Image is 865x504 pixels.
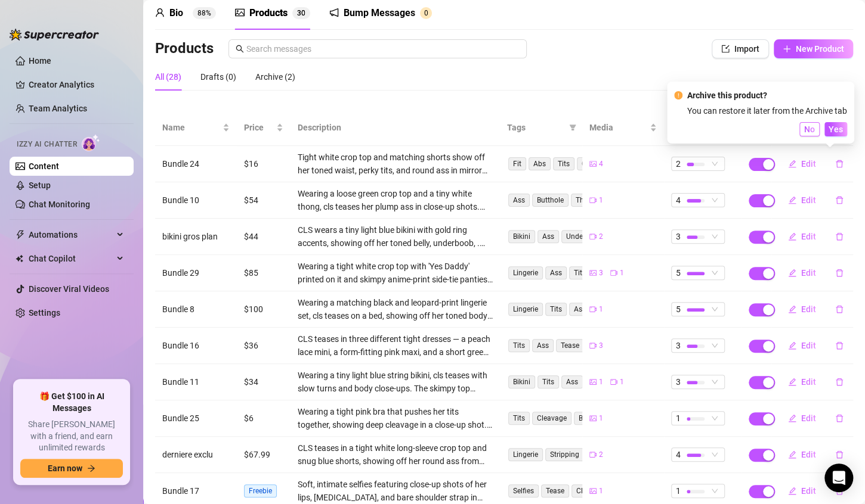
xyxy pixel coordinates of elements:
[778,445,826,464] button: Edit
[16,230,25,239] span: thunderbolt
[16,254,23,263] img: Chat Copilot
[801,232,816,241] span: Edit
[774,39,853,58] button: New Product
[826,445,853,464] button: delete
[298,332,493,359] div: CLS teases in three different tight dresses — a peach lace mini, a form-fitting pink maxi, and a ...
[589,378,597,385] span: picture
[826,263,853,282] button: delete
[835,160,844,168] span: delete
[508,484,539,497] span: Selfies
[610,269,617,276] span: video-camera
[532,339,554,352] span: Ass
[620,267,624,279] span: 1
[298,369,493,395] div: Wearing a tiny light blue string bikini, cls teases with slow turns and body close-ups. The skimp...
[249,6,288,20] div: Products
[620,377,624,388] span: 1
[788,196,796,204] span: edit
[589,415,597,422] span: picture
[826,300,853,319] button: delete
[162,121,220,134] span: Name
[561,230,607,243] span: Underboob
[155,328,237,364] td: Bundle 16
[788,269,796,277] span: edit
[29,249,113,268] span: Chat Copilot
[155,146,237,182] td: Bundle 24
[778,336,826,355] button: Edit
[508,303,543,316] span: Lingerie
[29,200,90,209] a: Chat Monitoring
[155,8,165,17] span: user
[799,122,820,136] button: No
[599,304,603,315] span: 1
[87,464,95,472] span: arrow-right
[556,339,584,352] span: Tease
[155,291,237,328] td: Bundle 8
[155,39,214,58] h3: Products
[569,124,576,131] span: filter
[508,266,543,279] span: Lingerie
[298,405,493,431] div: Wearing a tight pink bra that pushes her tits together, showing deep cleavage in a close-up shot....
[569,303,591,316] span: Ass
[783,45,791,53] span: plus
[826,336,853,355] button: delete
[835,232,844,241] span: delete
[237,146,291,182] td: $16
[155,219,237,255] td: bikini gros plan
[29,225,113,244] span: Automations
[301,9,305,17] span: 0
[567,119,579,136] span: filter
[500,110,582,146] th: Tags
[246,42,520,55] input: Search messages
[712,39,769,58] button: Import
[237,182,291,219] td: $54
[255,70,295,83] div: Archive (2)
[571,484,609,497] span: Close-up
[537,375,559,388] span: Tits
[788,378,796,386] span: edit
[589,197,597,204] span: video-camera
[29,104,87,113] a: Team Analytics
[676,339,681,352] span: 3
[801,341,816,350] span: Edit
[508,230,535,243] span: Bikini
[297,9,301,17] span: 3
[599,413,603,424] span: 1
[687,104,847,117] div: You can restore it later from the Archive tab
[801,413,816,423] span: Edit
[801,268,816,278] span: Edit
[824,463,853,492] div: Open Intercom Messenger
[235,8,245,17] span: picture
[193,7,216,19] sup: 88%
[155,255,237,291] td: Bundle 29
[676,303,681,316] span: 5
[545,448,584,461] span: Stripping
[835,305,844,313] span: delete
[801,377,816,387] span: Edit
[553,157,574,170] span: Tits
[589,451,597,458] span: video-camera
[507,121,564,134] span: Tags
[574,412,594,425] span: Bra
[17,139,77,150] span: Izzy AI Chatter
[599,195,603,206] span: 1
[835,196,844,204] span: delete
[826,409,853,428] button: delete
[674,91,682,99] span: exclamation-circle
[244,121,274,134] span: Price
[676,266,681,279] span: 5
[801,195,816,205] span: Edit
[796,44,844,54] span: New Product
[778,191,826,210] button: Edit
[155,182,237,219] td: Bundle 10
[237,364,291,400] td: $34
[155,437,237,473] td: derniere exclu
[801,486,816,496] span: Edit
[29,75,124,94] a: Creator Analytics
[532,194,569,207] span: Butthole
[778,481,826,500] button: Edit
[599,449,603,461] span: 2
[237,110,291,146] th: Price
[10,29,99,41] img: logo-BBDzfeDw.svg
[778,372,826,391] button: Edit
[599,158,603,170] span: 4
